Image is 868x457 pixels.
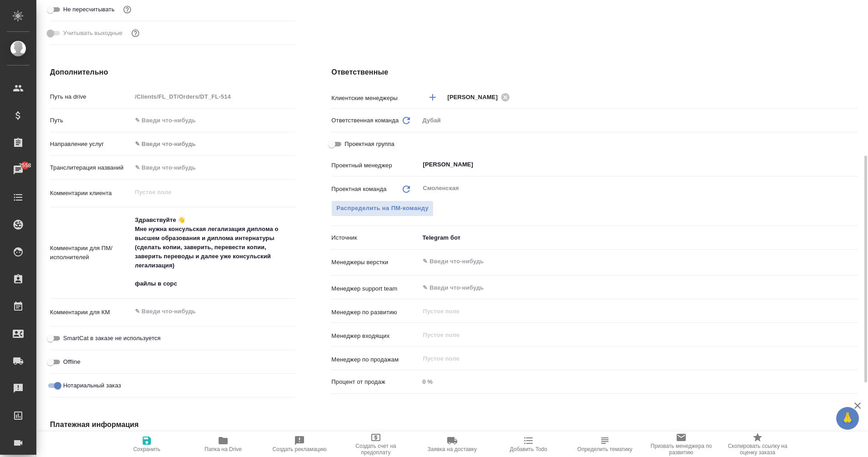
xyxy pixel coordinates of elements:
[50,67,295,78] h4: Дополнительно
[422,282,825,293] input: ✎ Введи что-нибудь
[336,203,429,214] span: Распределить на ПМ-команду
[331,185,386,194] p: Проектная команда
[577,446,632,452] span: Определить тематику
[422,306,837,316] input: Пустое поле
[2,159,34,181] a: 2558
[331,161,419,170] p: Проектный менеджер
[331,355,419,364] p: Менеджер по продажам
[853,261,855,262] button: Open
[50,244,132,262] p: Комментарии для ПМ/исполнителей
[130,27,141,39] button: Выбери, если сб и вс нужно считать рабочими днями для выполнения заказа.
[205,446,242,452] span: Папка на Drive
[643,432,719,457] button: Призвать менеджера по развитию
[50,308,132,317] p: Комментарии для КМ
[567,432,643,457] button: Определить тематику
[13,161,36,170] span: 2558
[719,432,796,457] button: Скопировать ссылку на оценку заказа
[853,164,855,166] button: Open
[331,67,858,78] h4: Ответственные
[447,91,513,103] div: [PERSON_NAME]
[490,432,567,457] button: Добавить Todo
[331,308,419,317] p: Менеджер по развитию
[261,432,338,457] button: Создать рекламацию
[331,233,419,242] p: Источник
[331,284,419,293] p: Менеджер support team
[422,86,444,108] button: Добавить менеджера
[273,446,327,452] span: Создать рекламацию
[422,353,837,364] input: Пустое поле
[414,432,490,457] button: Заявка на доставку
[50,163,132,172] p: Транслитерация названий
[50,189,132,198] p: Комментарии клиента
[331,116,399,125] p: Ответственная команда
[132,212,295,291] textarea: Здравствуйте 👋 Мне нужна консульская легализация диплома о высшем образования и диплома интернату...
[63,334,160,343] span: SmartCat в заказе не используется
[422,329,837,340] input: Пустое поле
[132,161,295,174] input: ✎ Введи что-нибудь
[132,90,295,103] input: Пустое поле
[50,140,132,149] p: Направление услуг
[422,256,825,267] input: ✎ Введи что-нибудь
[50,116,132,125] p: Путь
[50,419,577,430] h4: Платежная информация
[109,432,185,457] button: Сохранить
[331,377,419,387] p: Процент от продаж
[419,375,858,388] input: Пустое поле
[343,443,409,456] span: Создать счет на предоплату
[63,5,115,14] span: Не пересчитывать
[63,381,121,390] span: Нотариальный заказ
[331,94,419,103] p: Клиентские менеджеры
[135,140,284,149] div: ✎ Введи что-нибудь
[428,446,477,452] span: Заявка на доставку
[331,201,434,216] button: Распределить на ПМ-команду
[419,113,858,128] div: Дубай
[133,446,160,452] span: Сохранить
[447,93,503,102] span: [PERSON_NAME]
[725,443,790,456] span: Скопировать ссылку на оценку заказа
[63,357,80,367] span: Offline
[419,230,858,246] div: Telegram бот
[331,201,434,216] span: В заказе уже есть ответственный ПМ или ПМ группа
[836,407,859,430] button: 🙏
[63,29,123,38] span: Учитывать выходные
[853,96,855,98] button: Open
[132,114,295,127] input: ✎ Введи что-нибудь
[50,92,132,101] p: Путь на drive
[121,4,133,15] button: Включи, если не хочешь, чтобы указанная дата сдачи изменилась после переставления заказа в 'Подтв...
[132,136,295,152] div: ✎ Введи что-нибудь
[840,409,855,428] span: 🙏
[338,432,414,457] button: Создать счет на предоплату
[185,432,261,457] button: Папка на Drive
[344,140,394,149] span: Проектная группа
[853,287,855,289] button: Open
[331,258,419,267] p: Менеджеры верстки
[649,443,714,456] span: Призвать менеджера по развитию
[510,446,547,452] span: Добавить Todo
[331,331,419,341] p: Менеджер входящих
